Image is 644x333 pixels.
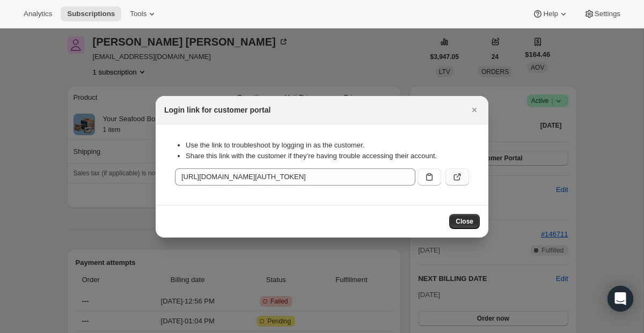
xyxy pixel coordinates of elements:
[186,151,469,161] li: Share this link with the customer if they’re having trouble accessing their account.
[449,214,480,229] button: Close
[164,105,270,115] h2: Login link for customer portal
[608,286,633,312] div: Open Intercom Messenger
[61,6,121,21] button: Subscriptions
[24,10,52,18] span: Analytics
[123,6,164,21] button: Tools
[467,102,482,117] button: Close
[577,6,627,21] button: Settings
[67,10,115,18] span: Subscriptions
[526,6,575,21] button: Help
[186,140,469,151] li: Use the link to troubleshoot by logging in as the customer.
[543,10,558,18] span: Help
[130,10,147,18] span: Tools
[595,10,620,18] span: Settings
[456,217,473,226] span: Close
[17,6,58,21] button: Analytics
